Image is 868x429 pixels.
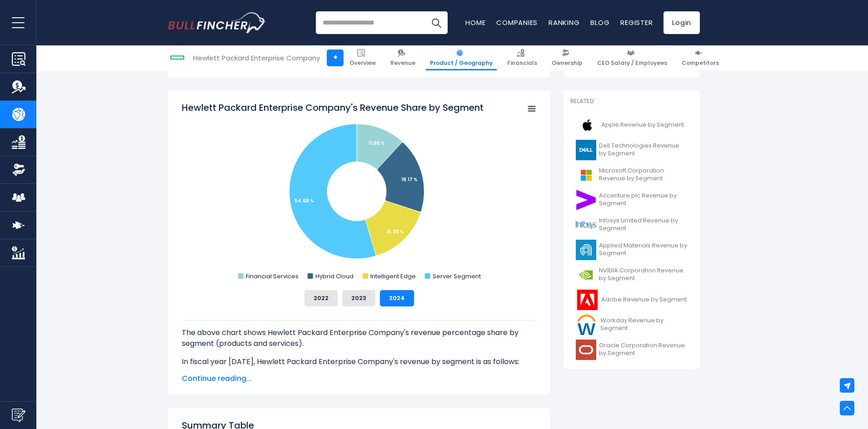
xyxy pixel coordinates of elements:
img: ACN logo [576,190,596,210]
img: HPE logo [169,49,186,66]
button: 2022 [304,290,338,306]
span: CEO Salary / Employees [597,59,667,67]
a: CEO Salary / Employees [593,45,671,70]
img: ORCL logo [576,340,596,360]
span: Continue reading... [182,373,536,384]
span: Financials [507,59,537,67]
a: Revenue [386,45,419,70]
p: The above chart shows Hewlett Packard Enterprise Company's revenue percentage share by segment (p... [182,327,536,349]
tspan: 15.29 % [386,228,404,235]
img: Bullfincher logo [168,12,266,33]
text: Intelligent Edge [370,272,416,281]
span: Applied Materials Revenue by Segment [599,242,688,257]
a: Overview [345,45,380,70]
span: Oracle Corporation Revenue by Segment [599,342,688,357]
text: Hybrid Cloud [315,272,354,281]
tspan: Hewlett Packard Enterprise Company's Revenue Share by Segment [182,101,484,114]
span: Microsoft Corporation Revenue by Segment [599,167,688,182]
span: NVIDIA Corporation Revenue by Segment [599,267,688,282]
span: Adobe Revenue by Segment [601,296,687,304]
a: Adobe Revenue by Segment [570,287,693,312]
a: Product / Geography [426,45,497,70]
svg: Hewlett Packard Enterprise Company's Revenue Share by Segment [182,101,536,283]
img: ADBE logo [576,290,599,310]
img: AMAT logo [576,240,596,260]
img: Ownership [12,163,25,177]
span: Product / Geography [430,59,493,67]
a: Ranking [549,18,579,27]
span: Dell Technologies Revenue by Segment [599,142,688,158]
button: 2023 [342,290,375,306]
text: Server Segment [433,272,481,281]
span: Overview [349,59,376,67]
a: Accenture plc Revenue by Segment [570,187,693,212]
a: Go to homepage [168,12,266,33]
a: Microsoft Corporation Revenue by Segment [570,163,693,187]
span: Workday Revenue by Segment [600,317,688,332]
tspan: 18.17 % [401,176,418,183]
p: Related [570,98,693,105]
a: Financials [503,45,541,70]
a: Home [465,18,485,27]
img: AAPL logo [576,115,599,135]
a: Dell Technologies Revenue by Segment [570,138,693,163]
img: DELL logo [576,140,596,160]
a: Ownership [548,45,587,70]
img: MSFT logo [576,165,596,185]
button: 2024 [380,290,414,306]
span: Accenture plc Revenue by Segment [599,192,688,207]
a: + [327,49,344,66]
span: Competitors [682,59,719,67]
text: Financial Services [246,272,299,281]
img: WDAY logo [576,315,598,335]
tspan: 54.68 % [294,197,314,204]
p: In fiscal year [DATE], Hewlett Packard Enterprise Company's revenue by segment is as follows: [182,356,536,367]
a: Workday Revenue by Segment [570,312,693,337]
span: Ownership [552,59,583,67]
div: Hewlett Packard Enterprise Company [193,53,320,63]
a: Apple Revenue by Segment [570,113,693,138]
button: Search [425,11,448,34]
a: NVIDIA Corporation Revenue by Segment [570,262,693,287]
a: Companies [496,18,538,27]
img: NVDA logo [576,265,596,285]
a: Oracle Corporation Revenue by Segment [570,337,693,362]
span: Revenue [390,59,415,67]
a: Login [663,11,700,34]
a: Competitors [678,45,723,70]
span: Apple Revenue by Segment [601,121,684,129]
a: Infosys Limited Revenue by Segment [570,212,693,237]
a: Applied Materials Revenue by Segment [570,237,693,262]
a: Blog [590,18,609,27]
span: Infosys Limited Revenue by Segment [599,217,688,232]
img: INFY logo [576,215,596,235]
tspan: 11.85 % [369,140,385,147]
a: Register [620,18,653,27]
